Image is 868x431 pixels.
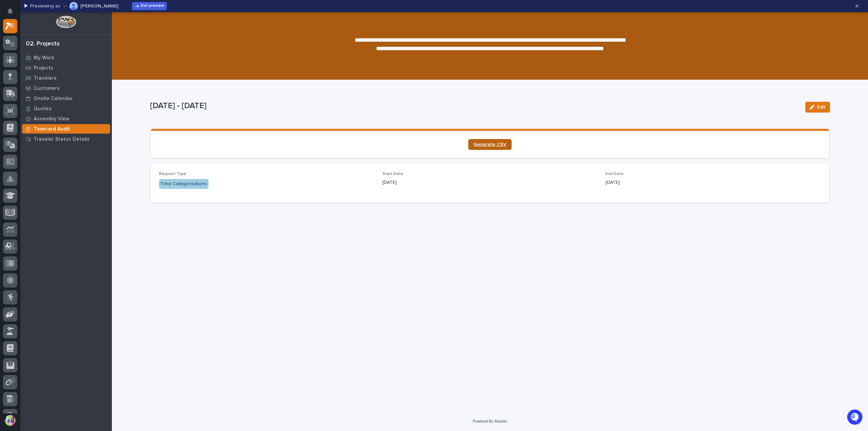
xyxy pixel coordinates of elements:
input: Clear [18,54,112,61]
span: [PERSON_NAME] [21,134,55,139]
button: Start new chat [115,77,123,85]
a: Timecard Audit [20,124,112,134]
a: Customers [20,83,112,93]
img: 1736555164131-43832dd5-751b-4058-ba23-39d91318e5a0 [7,75,19,87]
span: [DATE] [60,116,74,121]
p: Assembly View [34,116,69,122]
div: 📖 [7,163,12,168]
span: [PERSON_NAME] [21,116,55,121]
p: Timecard Audit [34,126,70,132]
button: Edit [805,102,830,113]
p: My Work [34,55,54,61]
iframe: Open customer support [846,409,865,427]
span: Generate CSV [474,142,506,147]
img: Stacker [7,6,20,20]
img: Dean Grass [70,2,78,10]
span: End Date [606,172,624,176]
p: Quotes [34,106,52,112]
p: [DATE] [382,179,598,186]
span: [DATE] [60,134,74,139]
div: 02. Projects [26,40,60,48]
div: Start new chat [31,75,111,82]
a: 📖Help Docs [4,159,40,172]
span: • [56,116,59,121]
a: Powered By Stacker [473,419,507,423]
img: Workspace Logo [56,16,76,28]
img: Brittany [7,109,18,120]
button: Dean Grass[PERSON_NAME] [63,1,118,12]
span: Pylon [67,179,82,184]
p: [DATE] [606,179,821,186]
p: Travelers [34,75,57,81]
span: Request Type [159,172,186,176]
p: Traveler Status Details [34,136,90,142]
span: Edit [817,104,826,110]
a: Generate CSV [468,139,512,150]
span: Help Docs [14,162,37,169]
a: Powered byPylon [48,178,82,184]
div: Past conversations [7,99,45,104]
button: Notifications [3,4,17,18]
a: My Work [20,53,112,63]
a: Assembly View [20,114,112,124]
img: Brittany Wendell [7,128,18,138]
div: Time Categorizations [159,179,209,189]
a: Travelers [20,73,112,83]
a: Onsite Calendar [20,93,112,103]
p: Onsite Calendar [34,96,73,102]
img: 1736555164131-43832dd5-751b-4058-ba23-39d91318e5a0 [14,134,19,140]
button: Exit preview [132,2,167,10]
p: [PERSON_NAME] [80,4,118,8]
span: • [56,134,59,139]
img: 4614488137333_bcb353cd0bb836b1afe7_72.png [14,75,26,87]
p: Projects [34,65,53,71]
p: Customers [34,85,60,92]
p: Previewing as [30,3,60,9]
a: Quotes [20,103,112,114]
span: Start Date [382,172,403,176]
img: 1736555164131-43832dd5-751b-4058-ba23-39d91318e5a0 [14,116,19,121]
p: [DATE] - [DATE] [150,101,800,111]
button: See all [105,97,123,105]
p: How can we help? [7,38,123,48]
p: Welcome 👋 [7,27,123,38]
div: We're available if you need us! [31,82,93,87]
a: Traveler Status Details [20,134,112,144]
div: Notifications [8,8,17,19]
span: Exit preview [141,3,164,9]
button: users-avatar [3,413,17,428]
a: Projects [20,63,112,73]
